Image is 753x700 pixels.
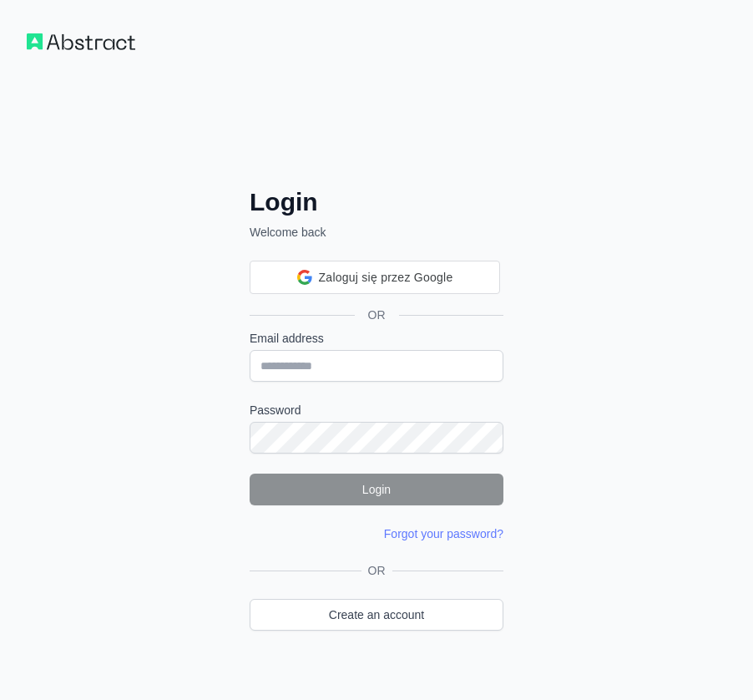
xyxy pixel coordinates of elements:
[250,187,503,217] h2: Login
[361,562,392,579] span: OR
[250,402,503,418] label: Password
[27,33,135,50] img: Workflow
[355,307,399,323] span: OR
[250,474,503,505] button: Login
[384,527,503,540] a: Forgot your password?
[250,330,503,347] label: Email address
[319,269,453,287] span: Zaloguj się przez Google
[250,261,500,294] div: Zaloguj się przez Google
[250,224,503,241] p: Welcome back
[250,599,503,631] a: Create an account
